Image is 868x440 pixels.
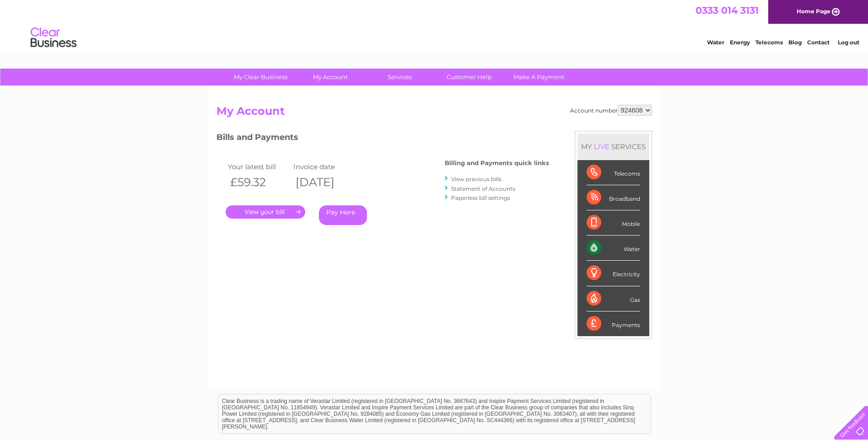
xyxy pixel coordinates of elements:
[226,173,291,192] th: £59.32
[587,286,640,311] div: Gas
[707,39,724,46] a: Water
[592,142,611,151] div: LIVE
[226,161,291,173] td: Your latest bill
[223,69,298,86] a: My Clear Business
[30,24,77,52] img: logo.png
[319,205,367,225] a: Pay Here
[501,69,577,86] a: Make A Payment
[431,69,507,86] a: Customer Help
[445,160,549,166] h4: Billing and Payments quick links
[570,105,652,116] div: Account number
[788,39,802,46] a: Blog
[587,311,640,336] div: Payments
[587,261,640,286] div: Electricity
[587,210,640,236] div: Mobile
[587,185,640,210] div: Broadband
[226,205,305,219] a: .
[730,39,750,46] a: Energy
[451,194,510,201] a: Paperless bill settings
[577,134,649,160] div: MY SERVICES
[587,236,640,261] div: Water
[291,173,357,192] th: [DATE]
[216,105,652,122] h2: My Account
[218,5,651,44] div: Clear Business is a trading name of Verastar Limited (registered in [GEOGRAPHIC_DATA] No. 3667643...
[807,39,830,46] a: Contact
[216,131,549,147] h3: Bills and Payments
[451,185,515,192] a: Statement of Accounts
[292,69,368,86] a: My Account
[695,5,759,16] a: 0333 014 3131
[291,161,357,173] td: Invoice date
[755,39,783,46] a: Telecoms
[451,176,501,182] a: View previous bills
[362,69,437,86] a: Services
[587,160,640,185] div: Telecoms
[838,39,859,46] a: Log out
